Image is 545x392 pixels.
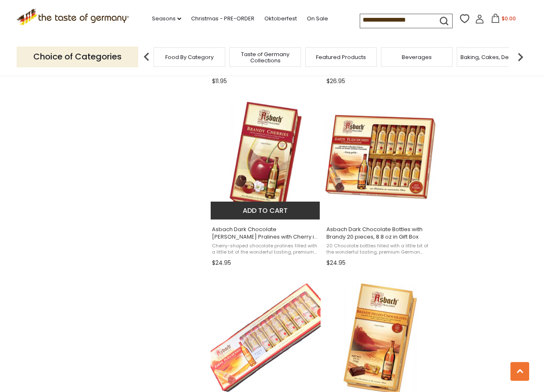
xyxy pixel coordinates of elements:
span: 20 Chocolate bottles filled with a little bit of the wonderful tasting, premium German [PERSON_NA... [326,243,434,256]
a: Oktoberfest [264,14,297,23]
a: Asbach Dark Chocolate Bottles with Brandy 20 pieces, 8.8 oz in Gift Box [325,95,436,269]
span: Cherry-shaped chocolate pralines filled with a little bit of the wonderful tasting, premium Germa... [212,243,320,256]
a: Seasons [152,14,181,23]
img: previous arrow [138,49,155,65]
a: On Sale [307,14,328,23]
a: Asbach Dark Chocolate Brandy Pralines with Cherry in Large Gift Box 7.1 oz [211,95,321,269]
button: $0.00 [486,14,521,26]
a: Baking, Cakes, Desserts [460,54,525,60]
span: $24.95 [212,259,231,267]
span: Asbach Dark Chocolate Bottles with Brandy 20 pieces, 8.8 oz in Gift Box [326,226,434,241]
p: Choice of Categories [17,47,138,67]
a: Food By Category [165,54,214,60]
span: $11.95 [212,77,227,86]
span: $0.00 [502,15,516,22]
img: Asbach Dark Chocolate Bottles with Brandy 20 pieces, 8.8 oz in Gift Box [325,102,436,212]
span: $24.95 [326,259,346,267]
a: Beverages [402,54,432,60]
button: Add to cart [211,202,320,219]
span: Asbach Dark Chocolate [PERSON_NAME] Pralines with Cherry in Large Gift Box 7.1 oz [212,226,320,241]
img: next arrow [512,49,529,65]
a: Featured Products [316,54,366,60]
a: Taste of Germany Collections [232,51,299,64]
a: Christmas - PRE-ORDER [191,14,254,23]
img: Asbach Dark Chocolate Brandy Pralines with Cherry in Large Gift Box [211,102,321,212]
span: $26.95 [326,77,345,86]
